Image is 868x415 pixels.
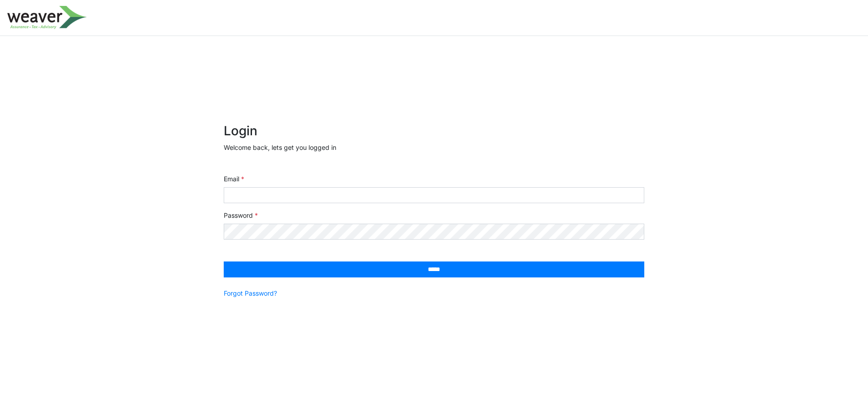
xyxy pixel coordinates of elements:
label: Email [224,174,244,184]
img: spp logo [7,6,87,29]
h2: Login [224,123,644,139]
a: Forgot Password? [224,288,277,298]
label: Password [224,210,258,220]
p: Welcome back, lets get you logged in [224,143,644,152]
